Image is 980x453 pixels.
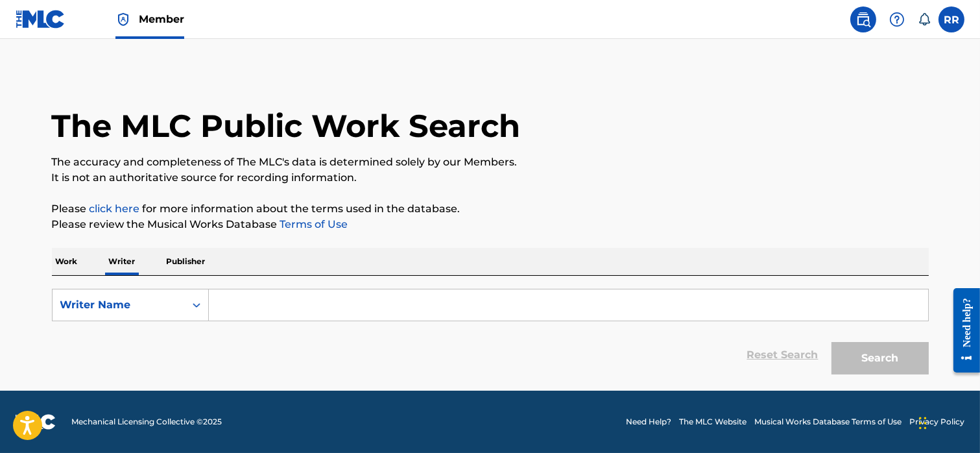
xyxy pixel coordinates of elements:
[679,416,747,428] a: The MLC Website
[105,248,139,275] p: Writer
[139,12,184,27] span: Member
[52,201,929,217] p: Please for more information about the terms used in the database.
[60,297,177,313] div: Writer Name
[889,12,905,27] img: help
[919,404,927,443] div: Drag
[918,13,931,26] div: Notifications
[52,170,929,186] p: It is not an authoritative source for recording information.
[16,414,56,430] img: logo
[884,6,910,32] div: Help
[915,391,980,453] iframe: Chat Widget
[52,289,929,381] form: Search Form
[754,416,902,428] a: Musical Works Database Terms of Use
[52,106,521,145] h1: The MLC Public Work Search
[52,217,929,232] p: Please review the Musical Works Database
[938,6,964,32] div: User Menu
[71,416,222,428] span: Mechanical Licensing Collective © 2025
[278,218,348,230] a: Terms of Use
[52,248,82,275] p: Work
[626,416,671,428] a: Need Help?
[909,416,964,428] a: Privacy Policy
[115,12,131,27] img: Top Rightsholder
[163,248,209,275] p: Publisher
[944,278,980,383] iframe: Resource Center
[52,154,929,170] p: The accuracy and completeness of The MLC's data is determined solely by our Members.
[855,12,871,27] img: search
[16,10,66,29] img: MLC Logo
[850,6,876,32] a: Public Search
[90,202,140,215] a: click here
